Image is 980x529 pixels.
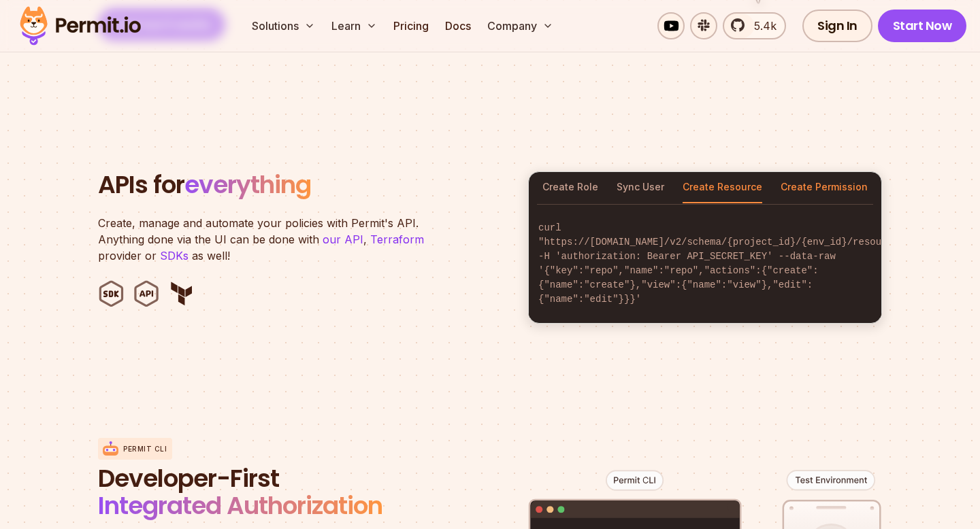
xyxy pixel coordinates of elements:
a: Pricing [388,12,434,39]
span: everything [184,167,311,202]
a: our API [323,233,363,246]
a: Sign In [802,10,872,42]
p: Permit CLI [123,444,167,454]
a: SDKs [160,249,189,262]
h2: APIs for [98,171,512,199]
code: curl "https://[DOMAIN_NAME]/v2/schema/{project_id}/{env_id}/resources" -H 'authorization: Bearer ... [529,210,881,318]
button: Sync User [617,172,664,203]
button: Solutions [246,12,321,39]
a: Start Now [878,10,967,42]
a: Terraform [370,233,424,246]
button: Company [482,12,559,39]
button: Create Resource [683,172,762,203]
span: Integrated Authorization [98,488,382,523]
a: 5.4k [723,12,786,39]
button: Learn [326,12,382,39]
span: 5.4k [746,18,777,34]
button: Create Role [542,172,598,203]
a: Docs [440,12,476,39]
img: Permit logo [14,3,147,49]
span: Developer-First [98,465,425,492]
button: Create Permission [781,172,868,203]
p: Create, manage and automate your policies with Permit's API. Anything done via the UI can be done... [98,215,438,264]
